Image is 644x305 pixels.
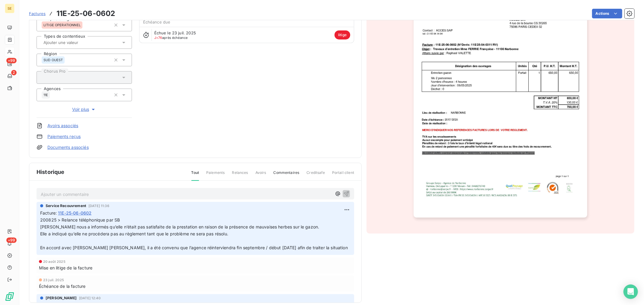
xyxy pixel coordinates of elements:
span: 11E [43,93,48,97]
span: Échéance de la facture [39,283,85,289]
a: Documents associés [47,144,89,150]
span: [PERSON_NAME] [46,295,77,301]
span: En accord avec [PERSON_NAME] [PERSON_NAME], il a été convenu que l’agence réinterviendra fin sept... [40,245,348,250]
span: Portail client [332,170,354,180]
span: Avoirs [255,170,266,180]
span: Facture : [40,210,57,216]
span: [PERSON_NAME] nous a informés qu’elle n’était pas satisfaite de la prestation en raison de la pré... [40,224,319,229]
div: SE [5,4,14,13]
span: litige [335,30,350,39]
div: Open Intercom Messenger [623,285,638,299]
a: Factures [29,11,46,17]
img: Logo LeanPay [5,292,14,301]
span: Paiements [206,170,225,180]
span: +99 [6,237,17,243]
span: 20 août 2025 [43,260,66,263]
span: LITIGE OPERATIONNEL [43,23,81,27]
button: Actions [592,9,622,18]
span: Service Recouvrement [46,203,86,209]
a: Avoirs associés [47,123,78,129]
span: [DATE] 12:40 [79,296,101,300]
h3: 11E-25-06-0602 [56,8,115,19]
span: 200825 > Relance téléphonique par SB [40,217,120,222]
span: 11E-25-06-0602 [58,210,91,216]
span: J+76 [154,36,162,40]
span: Creditsafe [306,170,325,180]
span: Voir plus [72,106,96,112]
input: Ajouter une valeur [43,40,104,45]
span: Échue le 23 juil. 2025 [154,30,196,35]
span: Historique [37,168,65,176]
span: Commentaires [274,170,300,180]
span: 23 juil. 2025 [43,278,64,282]
span: Relances [232,170,248,180]
span: 2 [11,70,17,75]
span: [DATE] 11:36 [88,204,109,208]
a: Paiements reçus [47,134,81,140]
span: Mise en litige de la facture [39,265,92,271]
span: Elle a indiqué qu’elle ne procédera pas au règlement tant que le problème ne sera pas résolu. [40,231,228,236]
span: +99 [6,58,17,63]
span: après échéance [154,36,188,39]
span: SUD OUEST [43,58,63,62]
span: Factures [29,11,46,16]
span: Échéance due [143,20,171,24]
span: Tout [191,170,199,181]
button: Voir plus [37,106,132,113]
